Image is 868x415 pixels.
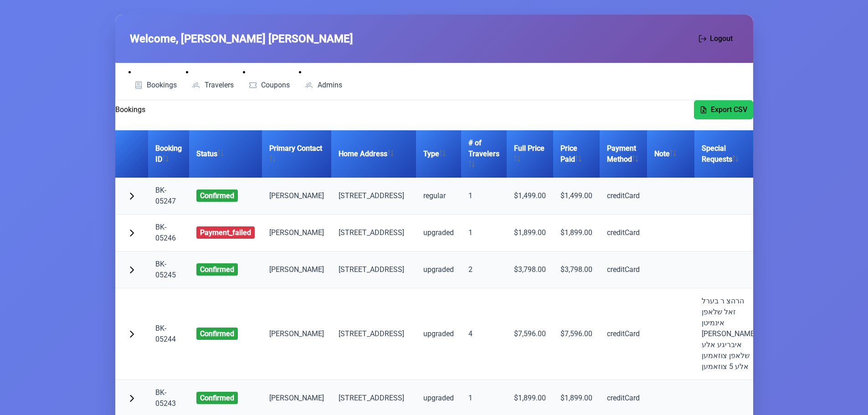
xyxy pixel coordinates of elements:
[299,78,348,92] a: Admins
[461,130,507,178] th: # of Travelers
[647,130,694,178] th: Note
[243,67,296,92] li: Coupons
[331,215,416,251] td: [STREET_ADDRESS]
[694,130,764,178] th: Special Requests
[262,130,331,178] th: Primary Contact
[507,130,553,178] th: Full Price
[128,78,183,92] a: Bookings
[331,130,416,178] th: Home Address
[507,178,553,215] td: $1,499.00
[196,226,255,239] span: payment_failed
[416,215,461,251] td: upgraded
[461,288,507,380] td: 4
[461,215,507,251] td: 1
[147,82,177,89] span: Bookings
[115,104,145,115] h2: Bookings
[416,251,461,288] td: upgraded
[711,104,747,115] span: Export CSV
[262,288,331,380] td: [PERSON_NAME]
[186,78,239,92] a: Travelers
[196,328,238,340] span: confirmed
[600,215,647,251] td: creditCard
[262,251,331,288] td: [PERSON_NAME]
[416,288,461,380] td: upgraded
[553,215,600,251] td: $1,899.00
[155,186,176,205] a: BK-05247
[155,260,176,279] a: BK-05245
[331,288,416,380] td: [STREET_ADDRESS]
[710,33,733,44] span: Logout
[155,223,176,242] a: BK-05246
[130,31,353,47] span: Welcome, [PERSON_NAME] [PERSON_NAME]
[553,130,600,178] th: Price Paid
[507,288,553,380] td: $7,596.00
[205,82,234,89] span: Travelers
[196,190,238,202] span: confirmed
[261,82,290,89] span: Coupons
[155,324,176,343] a: BK-05244
[196,263,238,276] span: confirmed
[148,130,189,178] th: Booking ID
[693,29,739,48] button: Logout
[600,130,647,178] th: Payment Method
[600,178,647,215] td: creditCard
[694,100,753,119] button: Export CSV
[262,178,331,215] td: [PERSON_NAME]
[155,388,176,408] a: BK-05243
[461,251,507,288] td: 2
[416,130,461,178] th: Type
[331,251,416,288] td: [STREET_ADDRESS]
[553,178,600,215] td: $1,499.00
[196,392,238,404] span: confirmed
[461,178,507,215] td: 1
[694,288,764,380] td: הרהצ ר בערל זאל שלאפן אינמיטן [PERSON_NAME] איבריגע אלע שלאפן צוזאמען אלע 5 צוזאמען
[299,67,348,92] li: Admins
[186,67,239,92] li: Travelers
[600,288,647,380] td: creditCard
[189,130,262,178] th: Status
[243,78,296,92] a: Coupons
[262,215,331,251] td: [PERSON_NAME]
[507,251,553,288] td: $3,798.00
[553,251,600,288] td: $3,798.00
[553,288,600,380] td: $7,596.00
[318,82,342,89] span: Admins
[600,251,647,288] td: creditCard
[507,215,553,251] td: $1,899.00
[331,178,416,215] td: [STREET_ADDRESS]
[128,67,183,92] li: Bookings
[416,178,461,215] td: regular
